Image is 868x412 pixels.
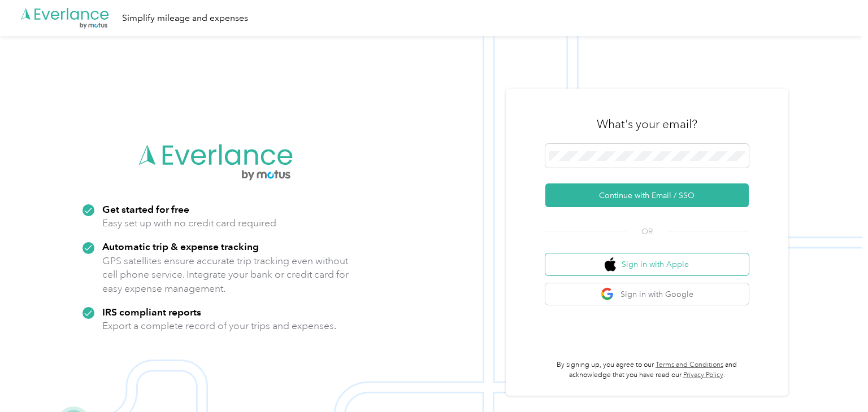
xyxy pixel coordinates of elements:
[545,183,749,207] button: Continue with Email / SSO
[656,361,723,369] a: Terms and Conditions
[545,360,749,380] p: By signing up, you agree to our and acknowledge that you have read our .
[102,216,276,230] p: Easy set up with no credit card required
[102,306,201,318] strong: IRS compliant reports
[545,283,749,305] button: google logoSign in with Google
[597,116,697,132] h3: What's your email?
[102,203,189,215] strong: Get started for free
[545,253,749,275] button: apple logoSign in with Apple
[627,226,667,238] span: OR
[601,287,615,301] img: google logo
[102,319,336,333] p: Export a complete record of your trips and expenses.
[122,11,248,25] div: Simplify mileage and expenses
[102,240,259,252] strong: Automatic trip & expense tracking
[605,257,616,271] img: apple logo
[683,371,723,379] a: Privacy Policy
[102,254,349,296] p: GPS satellites ensure accurate trip tracking even without cell phone service. Integrate your bank...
